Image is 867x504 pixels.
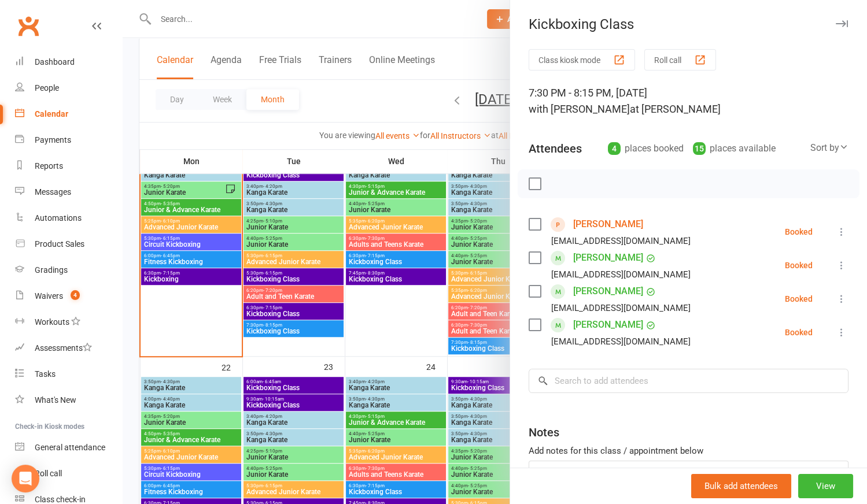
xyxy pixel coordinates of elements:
div: places booked [608,140,684,157]
a: Gradings [15,257,122,283]
div: Payments [35,135,71,144]
button: Bulk add attendees [691,474,791,498]
button: Roll call [644,49,716,71]
a: [PERSON_NAME] [573,215,643,234]
a: [PERSON_NAME] [573,282,643,301]
span: at [PERSON_NAME] [630,103,721,115]
div: Kickboxing Class [510,16,867,32]
div: Product Sales [35,239,84,249]
a: Clubworx [14,12,43,40]
a: Dashboard [15,49,122,75]
div: Automations [35,213,82,223]
div: Roll call [35,469,62,478]
div: 15 [693,142,706,155]
input: Search to add attendees [529,369,848,393]
a: Assessments [15,335,122,361]
a: Workouts [15,309,122,335]
div: Dashboard [35,57,75,66]
div: Calendar [35,109,68,118]
div: Attendees [529,140,582,157]
span: with [PERSON_NAME] [529,103,630,115]
div: Gradings [35,265,68,275]
div: General attendance [35,443,105,452]
span: 4 [71,290,80,300]
a: Messages [15,179,122,205]
a: People [15,75,122,101]
a: Roll call [15,461,122,487]
a: Waivers 4 [15,283,122,309]
div: What's New [35,395,76,405]
div: 7:30 PM - 8:15 PM, [DATE] [529,85,848,117]
div: Booked [785,228,813,236]
a: [PERSON_NAME] [573,316,643,334]
div: Workouts [35,317,69,327]
a: Tasks [15,361,122,387]
div: Sort by [810,140,848,155]
div: Reports [35,161,63,171]
button: View [798,474,853,498]
div: Booked [785,261,813,269]
div: People [35,83,59,92]
div: [EMAIL_ADDRESS][DOMAIN_NAME] [551,334,691,349]
div: 4 [608,142,621,155]
div: Booked [785,328,813,336]
a: [PERSON_NAME] [573,249,643,267]
div: places available [693,140,776,157]
button: Class kiosk mode [529,49,635,71]
div: Add notes for this class / appointment below [529,444,848,458]
div: Messages [35,187,71,197]
div: Notes [529,424,559,440]
a: Calendar [15,101,122,127]
a: Automations [15,205,122,231]
a: Reports [15,153,122,179]
a: What's New [15,387,122,413]
div: Class check-in [35,495,86,504]
div: [EMAIL_ADDRESS][DOMAIN_NAME] [551,267,691,282]
div: Open Intercom Messenger [12,465,39,492]
div: [EMAIL_ADDRESS][DOMAIN_NAME] [551,234,691,249]
a: General attendance kiosk mode [15,435,122,461]
a: Payments [15,127,122,153]
div: [EMAIL_ADDRESS][DOMAIN_NAME] [551,301,691,316]
div: Tasks [35,369,56,379]
div: Booked [785,295,813,303]
a: Product Sales [15,231,122,257]
div: Waivers [35,291,63,301]
div: Assessments [35,343,92,353]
